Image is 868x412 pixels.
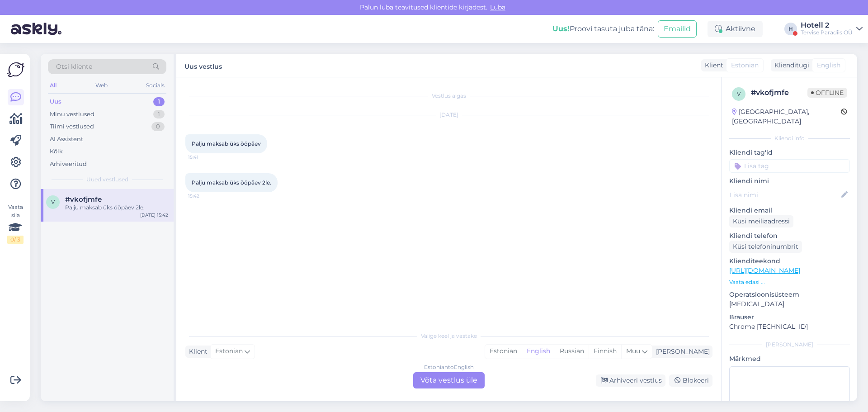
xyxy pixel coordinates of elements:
[94,80,109,91] div: Web
[771,61,809,70] div: Klienditugi
[729,231,850,241] p: Kliendi telefon
[184,59,222,71] label: Uus vestlus
[729,341,850,349] div: [PERSON_NAME]
[7,203,24,244] div: Vaata siia
[65,204,168,212] div: Palju maksab üks ööpäev 2le.
[151,122,165,131] div: 0
[50,135,83,144] div: AI Assistent
[552,24,570,33] b: Uus!
[7,61,24,78] img: Askly Logo
[729,134,850,142] div: Kliendi info
[729,215,793,227] div: Küsi meiliaadressi
[732,107,841,126] div: [GEOGRAPHIC_DATA], [GEOGRAPHIC_DATA]
[729,322,850,331] p: Chrome [TECHNICAL_ID]
[729,159,850,173] input: Lisa tag
[86,175,128,184] span: Uued vestlused
[817,61,840,70] span: English
[185,92,712,100] div: Vestlus algas
[596,374,665,387] div: Arhiveeri vestlus
[729,299,850,309] p: [MEDICAL_DATA]
[708,21,763,37] div: Aktiivne
[185,111,712,119] div: [DATE]
[658,20,697,38] button: Emailid
[730,190,840,200] input: Lisa nimi
[153,110,165,119] div: 1
[7,236,24,244] div: 0 / 3
[48,80,58,91] div: All
[50,122,94,131] div: Tiimi vestlused
[140,212,168,218] div: [DATE] 15:42
[701,61,723,70] div: Klient
[144,80,166,91] div: Socials
[65,195,102,204] span: #vkofjmfe
[729,206,850,215] p: Kliendi email
[424,363,474,371] div: Estonian to English
[50,97,61,106] div: Uus
[50,160,87,169] div: Arhiveeritud
[215,346,243,356] span: Estonian
[731,61,759,70] span: Estonian
[185,347,208,356] div: Klient
[50,147,63,156] div: Kõik
[729,176,850,186] p: Kliendi nimi
[729,148,850,157] p: Kliendi tag'id
[192,140,261,147] span: Palju maksab üks ööpäev
[555,345,589,358] div: Russian
[729,256,850,266] p: Klienditeekond
[185,332,712,340] div: Valige keel ja vastake
[485,345,522,358] div: Estonian
[626,347,640,355] span: Muu
[729,313,850,322] p: Brauser
[729,290,850,299] p: Operatsioonisüsteem
[669,374,712,387] div: Blokeeri
[729,266,800,275] a: [URL][DOMAIN_NAME]
[192,179,271,186] span: Palju maksab üks ööpäev 2le.
[652,347,710,356] div: [PERSON_NAME]
[729,278,850,286] p: Vaata edasi ...
[801,22,863,36] a: Hotell 2Tervise Paradiis OÜ
[56,62,92,71] span: Otsi kliente
[589,345,621,358] div: Finnish
[50,110,94,119] div: Minu vestlused
[552,24,654,34] div: Proovi tasuta juba täna:
[784,23,797,35] div: H
[737,90,741,97] span: v
[413,372,485,388] div: Võta vestlus üle
[522,345,555,358] div: English
[51,199,55,205] span: v
[729,241,802,253] div: Küsi telefoninumbrit
[729,354,850,364] p: Märkmed
[188,193,222,199] span: 15:42
[807,88,847,98] span: Offline
[153,97,165,106] div: 1
[188,154,222,161] span: 15:41
[801,29,853,36] div: Tervise Paradiis OÜ
[801,22,853,29] div: Hotell 2
[751,87,807,98] div: # vkofjmfe
[487,3,508,11] span: Luba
